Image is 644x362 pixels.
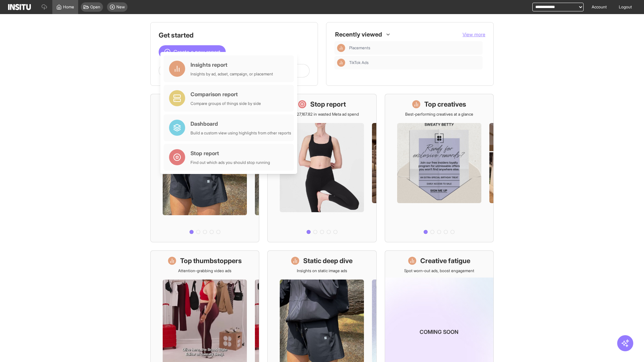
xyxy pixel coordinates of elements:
h1: Top creatives [424,100,466,109]
div: Stop report [191,149,270,157]
div: Insights [337,44,345,52]
p: Best-performing creatives at a glance [405,112,473,117]
div: Insights by ad, adset, campaign, or placement [191,71,273,77]
span: Create a new report [173,48,220,56]
span: Placements [349,45,370,51]
div: Dashboard [191,120,291,128]
div: Build a custom view using highlights from other reports [191,130,291,136]
div: Comparison report [191,90,261,98]
p: Save £27,167.82 in wasted Meta ad spend [285,112,359,117]
h1: Static deep dive [303,256,353,265]
span: New [116,4,125,10]
h1: Get started [159,31,310,40]
p: Insights on static image ads [297,268,347,274]
div: Insights report [191,61,273,69]
a: Stop reportSave £27,167.82 in wasted Meta ad spend [267,94,376,242]
a: What's live nowSee all active ads instantly [150,94,259,242]
button: Create a new report [159,45,226,59]
a: Top creativesBest-performing creatives at a glance [385,94,494,242]
h1: Stop report [310,100,346,109]
button: View more [463,31,485,38]
p: Attention-grabbing video ads [178,268,231,274]
div: Find out which ads you should stop running [191,160,270,165]
h1: Top thumbstoppers [180,256,242,265]
span: TikTok Ads [349,60,480,65]
span: Home [63,4,74,10]
img: Logo [8,4,31,10]
span: Open [90,4,100,10]
span: TikTok Ads [349,60,369,65]
div: Insights [337,59,345,67]
span: Placements [349,45,480,51]
span: View more [463,32,485,37]
div: Compare groups of things side by side [191,101,261,106]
